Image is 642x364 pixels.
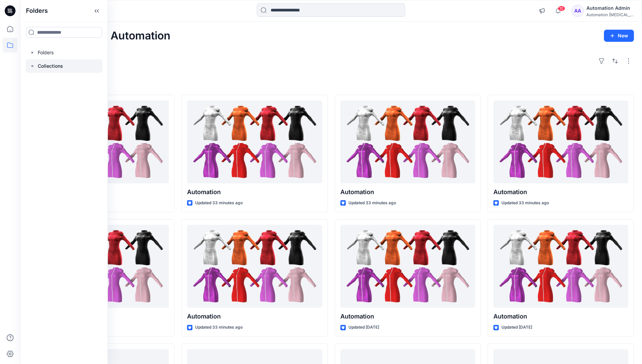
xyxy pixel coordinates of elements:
h4: Styles [28,80,634,88]
p: Updated [DATE] [501,324,532,331]
a: Automation [493,225,628,308]
a: Automation [187,225,322,308]
p: Automation [493,187,628,197]
div: Automation Admin [586,4,634,12]
p: Updated 33 minutes ago [195,200,243,207]
p: Updated 33 minutes ago [195,324,243,331]
p: Updated 33 minutes ago [348,200,396,207]
p: Automation [340,187,475,197]
p: Automation [493,312,628,321]
p: Automation [187,312,322,321]
p: Automation [187,187,322,197]
a: Automation [187,100,322,184]
a: Automation [340,225,475,308]
div: Automation [MEDICAL_DATA]... [586,12,634,17]
a: Automation [493,100,628,184]
button: New [604,30,634,42]
p: Updated [DATE] [348,324,379,331]
p: Collections [38,62,63,70]
span: 10 [558,6,565,11]
div: AA [572,5,584,17]
p: Updated 33 minutes ago [501,200,549,207]
p: Automation [340,312,475,321]
a: Automation [340,100,475,184]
